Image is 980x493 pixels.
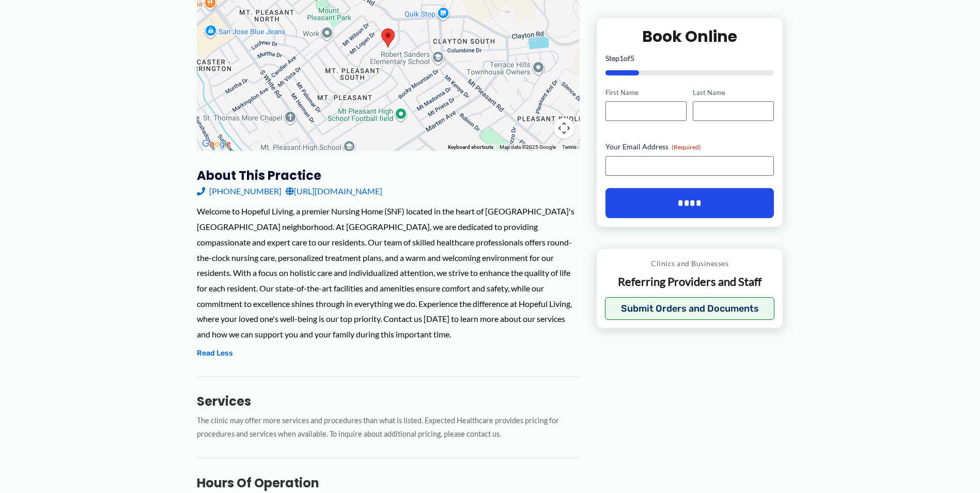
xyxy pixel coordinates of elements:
a: [URL][DOMAIN_NAME] [286,183,382,199]
button: Map camera controls [554,118,574,138]
p: Referring Providers and Staff [605,274,775,289]
label: Last Name [693,87,774,97]
span: (Required) [672,143,701,151]
p: The clinic may offer more services and procedures than what is listed. Expected Healthcare provid... [197,414,580,442]
label: First Name [605,87,687,97]
h3: About this practice [197,167,580,183]
a: Terms (opens in new tab) [562,144,577,150]
img: Google [199,137,234,151]
span: 1 [619,53,624,62]
h2: Book Online [605,26,774,46]
a: [PHONE_NUMBER] [197,183,282,199]
h3: Hours of Operation [197,475,580,491]
h3: Services [197,393,580,409]
span: Map data ©2025 Google [500,144,556,150]
p: Clinics and Businesses [605,257,775,270]
p: Step of [605,54,774,61]
button: Submit Orders and Documents [605,297,775,319]
a: Open this area in Google Maps (opens a new window) [199,137,234,151]
span: 5 [630,53,634,62]
div: Welcome to Hopeful Living, a premier Nursing Home (SNF) located in the heart of [GEOGRAPHIC_DATA]... [197,204,580,342]
button: Keyboard shortcuts [448,144,493,151]
button: Read Less [197,347,233,360]
label: Your Email Address [605,142,774,152]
